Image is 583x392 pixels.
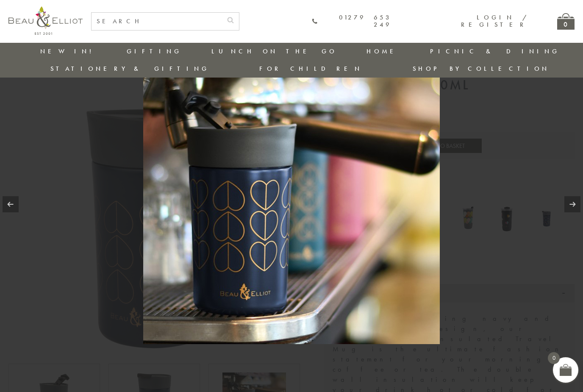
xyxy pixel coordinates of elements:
a: Shop by collection [413,64,550,73]
a: Stationery & Gifting [50,64,209,73]
a: Gifting [127,47,182,56]
img: 73844-Navy-Travel-Mug.jpg [143,47,440,344]
input: SEARCH [92,13,222,30]
a: Next [564,196,580,212]
a: 0 [557,13,575,30]
a: For Children [259,64,362,73]
a: Previous [3,196,19,212]
a: New in! [40,47,97,56]
span: 0 [548,352,560,364]
a: Lunch On The Go [211,47,337,56]
a: Login / Register [461,13,527,29]
img: logo [8,6,83,35]
a: Picnic & Dining [430,47,560,56]
a: 01279 653 249 [312,14,391,29]
a: Home [366,47,400,56]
